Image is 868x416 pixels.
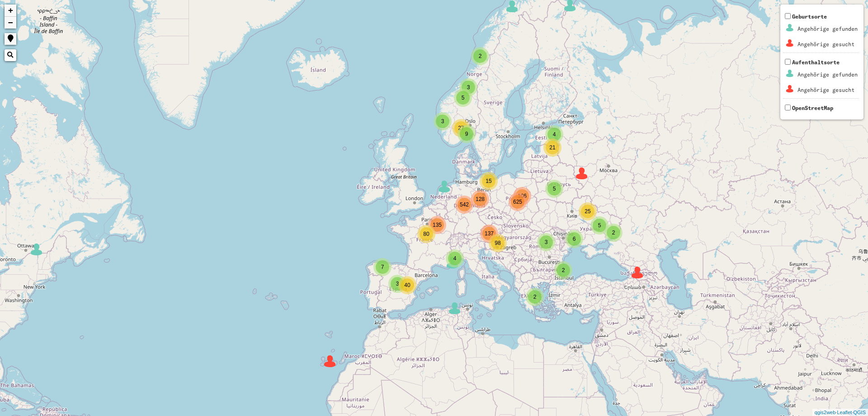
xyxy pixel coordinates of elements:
span: 135 [433,222,442,228]
a: Show me where I am [5,33,16,45]
span: 4 [553,131,556,138]
span: 25 [585,208,590,215]
span: 4 [453,255,457,262]
span: 98 [495,240,500,246]
td: Angehörige gefunden [797,22,858,36]
span: 2 [479,53,482,59]
img: Geburtsorte_2_Angeh%C3%B6rigegefunden0.png [784,22,796,33]
span: 9 [465,131,468,137]
span: 3 [441,118,444,124]
input: GeburtsorteAngehörige gefundenAngehörige gesucht [785,13,791,19]
span: 2 [533,294,537,300]
span: Geburtsorte [783,13,859,53]
a: qgis2web [815,410,835,415]
span: 21 [549,144,555,151]
span: OpenStreetMap [792,105,833,111]
span: Aufenthaltsorte [783,59,859,98]
td: Angehörige gefunden [797,67,858,82]
span: 3 [396,281,399,287]
span: 5 [462,95,465,101]
input: AufenthaltsorteAngehörige gefundenAngehörige gesucht [785,59,791,65]
input: OpenStreetMap [785,105,791,110]
span: 3 [467,84,470,91]
span: 128 [476,196,485,202]
span: 2 [562,267,565,273]
span: 137 [485,230,494,237]
a: Zoom out [5,17,16,29]
img: Aufenthaltsorte_1_Angeh%C3%B6rigegefunden0.png [784,68,796,79]
span: 6 [573,236,576,242]
td: Angehörige gesucht [797,83,858,97]
span: 106 [518,193,527,199]
a: QGIS [853,410,866,415]
span: 40 [404,282,410,288]
span: 5 [553,186,556,192]
a: Leaflet [837,410,852,415]
span: 7 [381,264,384,270]
a: Zoom in [5,5,16,17]
span: 625 [513,199,522,205]
span: 5 [598,222,601,229]
span: 2 [612,230,615,236]
img: Aufenthaltsorte_1_Angeh%C3%B6rigegesucht1.png [784,83,796,95]
span: 542 [460,201,469,208]
td: Angehörige gesucht [797,37,858,52]
img: Geburtsorte_2_Angeh%C3%B6rigegesucht1.png [784,38,796,49]
span: 80 [423,231,429,237]
span: 3 [545,239,548,245]
span: 27 [458,125,464,131]
span: 15 [486,178,491,184]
